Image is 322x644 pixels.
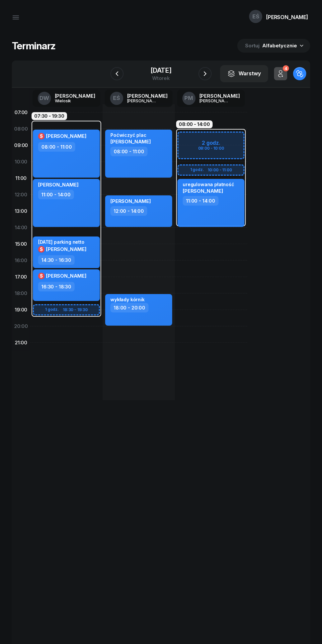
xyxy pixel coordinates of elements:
[12,269,30,285] div: 17:00
[38,182,79,188] span: [PERSON_NAME]
[12,104,30,121] div: 07:00
[12,170,30,186] div: 11:00
[110,297,145,302] div: wykłady kórnik
[183,188,223,194] span: [PERSON_NAME]
[12,318,30,334] div: 20:00
[55,93,95,98] div: [PERSON_NAME]
[252,14,259,19] span: EŚ
[46,133,86,139] span: [PERSON_NAME]
[220,65,268,82] button: Warstwy
[46,273,86,279] span: [PERSON_NAME]
[40,274,43,278] span: $
[113,95,120,101] span: EŚ
[40,134,43,138] span: $
[12,154,30,170] div: 10:00
[183,182,234,187] div: uregulowana płatność
[12,285,30,302] div: 18:00
[12,137,30,154] div: 09:00
[110,147,148,156] div: 08:00 - 11:00
[38,255,75,265] div: 14:30 - 16:30
[184,95,193,101] span: PM
[12,252,30,269] div: 16:00
[12,186,30,203] div: 12:00
[12,219,30,236] div: 14:00
[274,67,287,80] button: 4
[110,132,151,138] div: Poćwiczyć plac
[38,239,86,245] div: [DATE] parking netto
[183,196,218,206] div: 11:00 - 14:00
[40,247,43,252] span: $
[262,42,297,49] span: Alfabetycznie
[245,41,261,50] span: Sortuj
[199,93,240,98] div: [PERSON_NAME]
[12,334,30,351] div: 21:00
[46,246,86,252] span: [PERSON_NAME]
[237,39,310,53] button: Sortuj Alfabetycznie
[110,303,149,312] div: 18:00 - 20:00
[127,93,168,98] div: [PERSON_NAME]
[38,142,75,152] div: 08:00 - 11:00
[12,302,30,318] div: 19:00
[12,203,30,219] div: 13:00
[39,95,49,101] span: DW
[38,282,75,291] div: 16:30 - 18:30
[150,67,172,74] div: [DATE]
[33,90,101,107] a: DW[PERSON_NAME]Wielosik
[105,90,173,107] a: EŚ[PERSON_NAME][PERSON_NAME]
[177,90,245,107] a: PM[PERSON_NAME][PERSON_NAME]
[12,236,30,252] div: 15:00
[12,40,56,52] h1: Terminarz
[110,138,151,145] span: [PERSON_NAME]
[199,99,231,103] div: [PERSON_NAME]
[227,69,261,78] div: Warstwy
[283,65,289,72] div: 4
[266,14,308,20] div: [PERSON_NAME]
[55,99,86,103] div: Wielosik
[12,121,30,137] div: 08:00
[110,206,147,216] div: 12:00 - 14:00
[38,190,74,199] div: 11:00 - 14:00
[127,99,159,103] div: [PERSON_NAME]
[110,198,151,204] span: [PERSON_NAME]
[150,76,172,81] div: wtorek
